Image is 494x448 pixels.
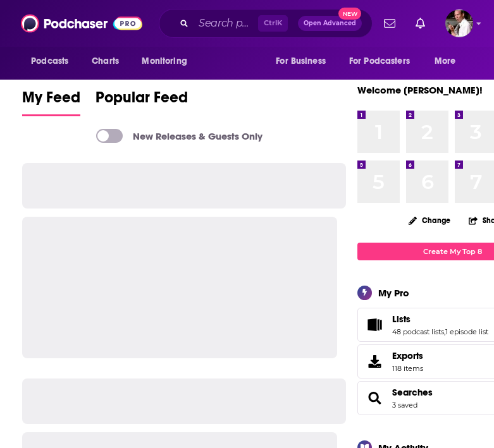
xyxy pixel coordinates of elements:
[392,401,417,409] a: 3 saved
[362,389,387,407] a: Searches
[22,49,85,73] button: open menu
[379,13,400,34] a: Show notifications dropdown
[21,11,142,35] img: Podchaser - Follow, Share and Rate Podcasts
[22,88,80,114] span: My Feed
[401,212,458,228] button: Change
[22,88,80,116] a: My Feed
[304,20,356,27] span: Open Advanced
[445,9,473,37] span: Logged in as Quarto
[349,52,410,70] span: For Podcasters
[445,327,488,336] a: 1 episode list
[159,9,373,38] div: Search podcasts, credits, & more...
[392,313,488,325] a: Lists
[142,52,187,70] span: Monitoring
[435,52,456,70] span: More
[378,287,409,299] div: My Pro
[133,49,203,73] button: open menu
[392,364,423,373] span: 118 items
[426,49,472,73] button: open menu
[338,8,361,20] span: New
[392,313,411,325] span: Lists
[444,327,445,336] span: ,
[392,350,423,361] span: Exports
[276,52,326,70] span: For Business
[445,9,473,37] img: User Profile
[96,88,188,114] span: Popular Feed
[411,13,430,34] a: Show notifications dropdown
[258,15,288,32] span: Ctrl K
[96,129,262,143] a: New Releases & Guests Only
[267,49,342,73] button: open menu
[83,49,127,73] a: Charts
[445,9,473,37] button: Show profile menu
[362,316,387,334] a: Lists
[92,52,119,70] span: Charts
[341,49,428,73] button: open menu
[194,13,258,33] input: Search podcasts, credits, & more...
[298,16,362,31] button: Open AdvancedNew
[96,88,188,116] a: Popular Feed
[392,327,444,336] a: 48 podcast lists
[392,387,433,398] a: Searches
[31,52,68,70] span: Podcasts
[362,353,387,370] span: Exports
[357,84,483,96] a: Welcome [PERSON_NAME]!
